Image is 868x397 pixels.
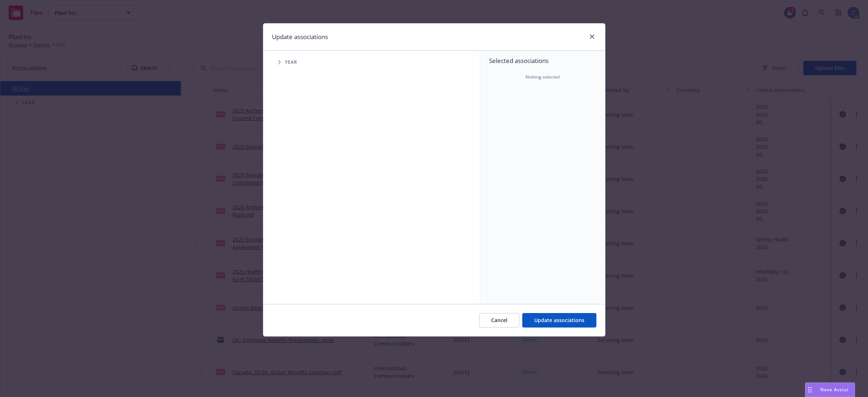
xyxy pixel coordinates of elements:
[534,317,584,324] span: Update associations
[522,313,596,328] button: Update associations
[489,56,596,65] span: Selected associations
[272,32,328,42] h1: Update associations
[285,60,298,64] span: Year
[805,383,814,397] div: Drag to move
[588,32,596,41] a: close
[820,387,849,393] span: Nova Assist
[526,74,559,80] span: Nothing selected
[263,55,480,69] div: Tree Example
[491,317,507,324] span: Cancel
[805,383,855,397] button: Nova Assist
[479,313,519,328] button: Cancel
